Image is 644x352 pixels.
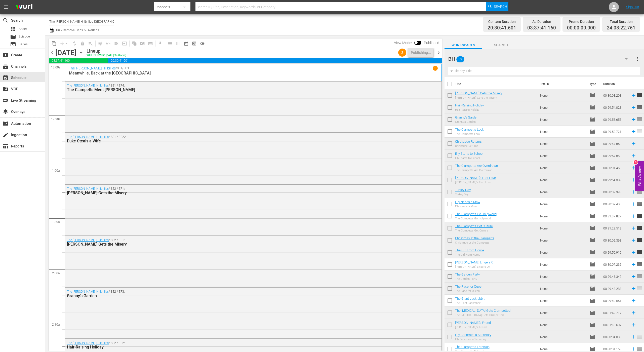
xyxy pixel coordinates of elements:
[391,41,414,45] span: View Mode:
[455,229,493,232] div: The Clampetts Get Culture
[455,236,494,240] a: Christmas at the Clampetts
[486,2,508,11] button: Search
[626,5,639,9] a: Sign Out
[636,297,642,303] span: reorder
[636,346,642,352] span: reorder
[634,56,640,62] span: more_vert
[631,189,636,195] svg: Add to Schedule
[589,237,595,243] span: Episode
[488,18,516,25] div: Content Duration
[455,241,494,244] div: Christmas at the Clampetts
[494,2,507,11] span: Search
[174,40,182,48] span: Week Calendar View
[634,160,638,164] div: 3
[589,165,595,171] span: Episode
[631,225,636,231] svg: Add to Schedule
[198,40,206,48] span: 24 hours Lineup View is OFF
[411,48,431,57] div: Publishing...
[636,128,642,134] span: reorder
[601,162,629,174] td: 00:30:01.463
[636,249,642,255] span: reorder
[636,152,642,159] span: reorder
[67,290,109,293] a: The [PERSON_NAME] Hillbillies
[601,283,629,295] td: 00:29:48.283
[631,201,636,207] svg: Add to Schedule
[19,42,28,47] span: Series
[538,270,587,283] td: None
[184,41,189,46] span: date_range_outlined
[3,52,9,58] span: Create
[67,238,411,247] div: / SE2 / EP1:
[635,161,644,191] button: Open Feedback Widget
[455,181,496,184] div: [PERSON_NAME]'s First Love
[455,120,478,124] div: Granny's Garden
[138,40,146,48] span: Create Search Block
[52,41,57,46] span: content_copy
[87,54,126,57] div: WILL DELIVER: [DATE] 3a (local)
[67,87,411,92] div: The Clampetts Meet [PERSON_NAME]
[455,152,483,155] a: Elly Starts to School
[636,273,642,279] span: reorder
[55,28,99,32] span: Bulk Remove Gaps & Overlaps
[104,40,112,48] span: Revert to Primary Episode
[589,298,595,304] span: Episode
[631,117,636,122] svg: Add to Schedule
[69,66,116,70] a: The [PERSON_NAME] Hillbillies
[455,326,491,329] div: [PERSON_NAME]'s Friend
[455,157,483,160] div: Elly Starts to School
[120,40,129,48] span: Update Metadata from Key Asset
[589,153,595,159] span: Episode
[567,25,596,31] span: 00:00:00.000
[455,338,491,341] div: Elly Becomes a Secretary
[589,116,595,123] span: Episode
[455,217,497,220] div: The Clampetts Go Hollywood
[164,38,174,48] span: Day Calendar View
[607,25,635,31] span: 24:08:22.761
[631,250,636,255] svg: Add to Schedule
[538,210,587,222] td: None
[636,140,642,146] span: reorder
[601,198,629,210] td: 00:30:09.405
[586,77,600,91] th: Type
[200,41,205,46] span: toggle_off
[538,283,587,295] td: None
[117,66,124,70] p: SE1 /
[601,295,629,307] td: 00:29:49.551
[455,205,480,208] div: Elly Needs a Maw
[19,34,30,39] span: Episode
[538,138,587,150] td: None
[434,66,436,70] p: 1
[601,234,629,246] td: 00:30:02.398
[3,109,9,115] span: Overlays
[636,285,642,291] span: reorder
[601,307,629,319] td: 00:31:42.717
[455,224,493,228] a: The Clampetts Get Culture
[538,150,587,162] td: None
[527,25,556,31] span: 03:37:41.160
[631,213,636,219] svg: Add to Schedule
[538,89,587,101] td: None
[408,48,433,57] button: Publishing...
[636,104,642,110] span: reorder
[601,270,629,283] td: 00:29:45.347
[455,103,484,107] a: Hair-Raising Holiday
[589,286,595,292] span: Episode
[455,91,502,95] a: [PERSON_NAME] Gets the Misery
[589,322,595,328] span: Episode
[538,258,587,270] td: None
[3,86,9,92] span: VOD
[601,210,629,222] td: 00:31:37.827
[455,260,495,264] a: [PERSON_NAME] Lingers On
[67,187,411,195] div: / SE2 / EP1:
[3,132,9,138] span: Ingestion
[49,50,55,56] span: chevron_left
[634,53,640,65] button: more_vert
[538,162,587,174] td: None
[49,58,108,63] span: 03:37:41.160
[538,174,587,186] td: None
[3,97,9,103] span: Live Streaming
[455,200,480,204] a: Elly Needs a Maw
[631,346,636,352] svg: Add to Schedule
[601,186,629,198] td: 00:30:02.998
[112,40,120,48] span: Fill episodes with ad slates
